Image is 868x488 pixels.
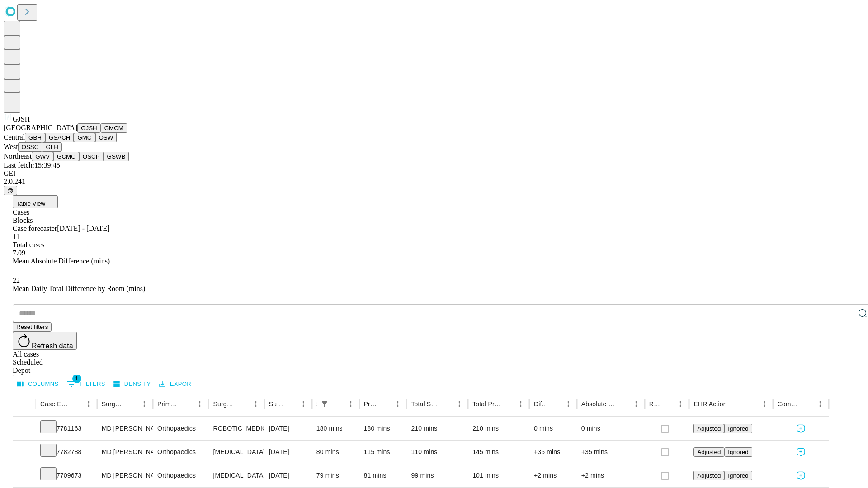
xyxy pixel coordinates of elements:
[758,398,771,410] button: Menu
[440,398,453,410] button: Sort
[693,400,726,408] div: EHR Action
[472,400,501,408] div: Total Predicted Duration
[332,398,344,410] button: Sort
[77,123,101,133] button: GJSH
[630,398,642,410] button: Menu
[125,398,138,410] button: Sort
[549,398,562,410] button: Sort
[53,152,79,161] button: GCMC
[661,398,674,410] button: Sort
[74,133,95,142] button: GMC
[364,441,402,464] div: 115 mins
[316,417,355,440] div: 180 mins
[95,133,117,142] button: OSW
[649,400,661,408] div: Resolved in EHR
[617,398,630,410] button: Sort
[728,398,741,410] button: Sort
[40,464,93,487] div: 7709673
[724,424,752,433] button: Ignored
[213,464,259,487] div: [MEDICAL_DATA] WITH [MEDICAL_DATA] REPAIR
[79,152,104,161] button: OSCP
[45,133,74,142] button: GSACH
[4,133,25,141] span: Central
[250,398,262,410] button: Menu
[4,143,18,150] span: West
[316,400,317,408] div: Scheduled In Room Duration
[472,464,525,487] div: 101 mins
[18,468,31,484] button: Expand
[534,417,572,440] div: 0 mins
[102,417,148,440] div: MD [PERSON_NAME] [PERSON_NAME] Md
[213,441,259,464] div: [MEDICAL_DATA] [MEDICAL_DATA]
[40,400,69,408] div: Case Epic Id
[237,398,250,410] button: Sort
[16,324,48,330] span: Reset filters
[16,200,45,207] span: Table View
[269,464,307,487] div: [DATE]
[697,449,721,455] span: Adjusted
[778,400,800,408] div: Comments
[72,374,81,383] span: 1
[411,464,463,487] div: 99 mins
[181,398,193,410] button: Sort
[581,400,616,408] div: Absolute Difference
[213,417,259,440] div: ROBOTIC [MEDICAL_DATA] KNEE TOTAL
[534,441,572,464] div: +35 mins
[4,178,864,186] div: 2.0.241
[411,400,439,408] div: Total Scheduled Duration
[32,152,53,161] button: GWV
[514,398,527,410] button: Menu
[7,187,14,194] span: @
[534,400,548,408] div: Difference
[801,398,814,410] button: Sort
[104,152,129,161] button: GSWB
[728,425,748,432] span: Ignored
[581,417,640,440] div: 0 mins
[697,425,721,432] span: Adjusted
[4,152,32,160] span: Northeast
[4,186,17,195] button: @
[42,142,61,152] button: GLH
[13,241,44,249] span: Total cases
[65,377,108,391] button: Show filters
[364,464,402,487] div: 81 mins
[502,398,514,410] button: Sort
[693,447,724,457] button: Adjusted
[318,398,331,410] div: 1 active filter
[411,417,463,440] div: 210 mins
[193,398,206,410] button: Menu
[18,445,31,460] button: Expand
[379,398,392,410] button: Sort
[814,398,826,410] button: Menu
[157,377,197,391] button: Export
[13,285,145,292] span: Mean Daily Total Difference by Room (mins)
[453,398,466,410] button: Menu
[728,472,748,479] span: Ignored
[138,398,151,410] button: Menu
[13,233,19,240] span: 11
[693,424,724,433] button: Adjusted
[4,161,60,169] span: Last fetch: 15:39:45
[697,472,721,479] span: Adjusted
[316,441,355,464] div: 80 mins
[284,398,297,410] button: Sort
[364,400,378,408] div: Predicted In Room Duration
[13,257,110,265] span: Mean Absolute Difference (mins)
[101,123,127,133] button: GMCM
[472,441,525,464] div: 145 mins
[57,225,109,232] span: [DATE] - [DATE]
[40,417,93,440] div: 7781163
[18,421,31,437] button: Expand
[32,342,73,350] span: Refresh data
[82,398,95,410] button: Menu
[344,398,357,410] button: Menu
[13,322,52,332] button: Reset filters
[13,225,57,232] span: Case forecaster
[18,142,42,152] button: OSSC
[318,398,331,410] button: Show filters
[13,332,77,350] button: Refresh data
[13,115,30,123] span: GJSH
[562,398,575,410] button: Menu
[4,124,77,131] span: [GEOGRAPHIC_DATA]
[102,441,148,464] div: MD [PERSON_NAME] [PERSON_NAME] Md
